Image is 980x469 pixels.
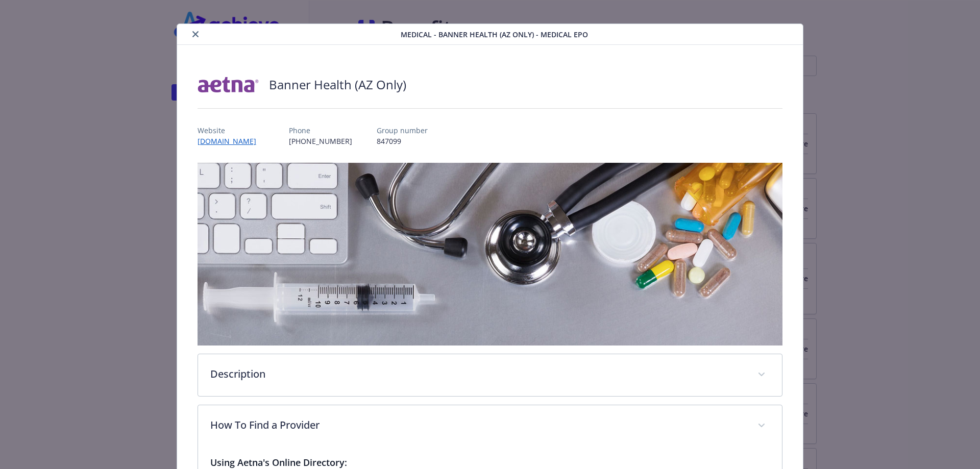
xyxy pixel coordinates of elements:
img: Aetna Inc [198,69,259,100]
span: Medical - Banner Health (AZ Only) - Medical EPO [401,29,588,40]
button: close [189,28,202,40]
img: banner [198,163,783,345]
p: Group number [377,125,428,136]
p: Website [198,125,264,136]
p: 847099 [377,136,428,146]
h2: Banner Health (AZ Only) [269,76,406,93]
div: How To Find a Provider [198,405,782,447]
p: Description [210,366,746,382]
div: Description [198,354,782,396]
p: Phone [289,125,352,136]
p: [PHONE_NUMBER] [289,136,352,146]
p: How To Find a Provider [210,417,746,433]
a: [DOMAIN_NAME] [198,136,264,146]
